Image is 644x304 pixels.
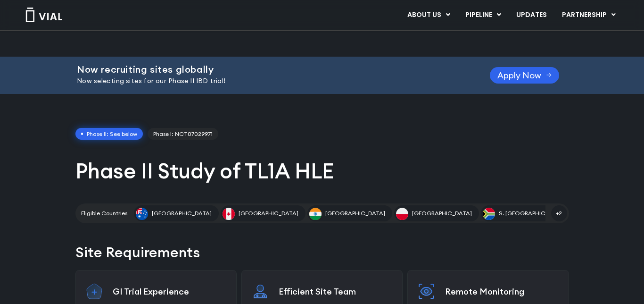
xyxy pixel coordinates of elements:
img: Poland [396,208,408,220]
span: Apply Now [497,72,541,79]
span: [GEOGRAPHIC_DATA] [412,209,472,218]
p: Remote Monitoring [445,286,559,297]
span: Phase II: See below [75,128,143,140]
h1: Phase II Study of TL1A HLE [75,157,569,185]
span: [GEOGRAPHIC_DATA] [239,209,298,218]
img: Australia [136,208,148,220]
a: Apply Now [490,67,559,84]
p: GI Trial Experience [113,286,227,297]
a: Phase I: NCT07029971 [148,128,218,140]
img: Vial Logo [25,8,63,22]
h2: Site Requirements [75,242,569,262]
a: UPDATES [509,7,554,23]
span: [GEOGRAPHIC_DATA] [325,209,385,218]
h2: Eligible Countries [81,209,127,218]
p: Now selecting sites for our Phase II IBD trial! [77,76,466,86]
span: [GEOGRAPHIC_DATA] [152,209,212,218]
h2: Now recruiting sites globally [77,64,466,75]
img: India [309,208,322,220]
img: S. Africa [483,208,495,220]
a: ABOUT USMenu Toggle [400,7,457,23]
p: Efficient Site Team [279,286,393,297]
span: +2 [551,205,567,221]
a: PIPELINEMenu Toggle [458,7,508,23]
img: Canada [223,208,235,220]
a: PARTNERSHIPMenu Toggle [554,7,623,23]
span: S. [GEOGRAPHIC_DATA] [499,209,565,218]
